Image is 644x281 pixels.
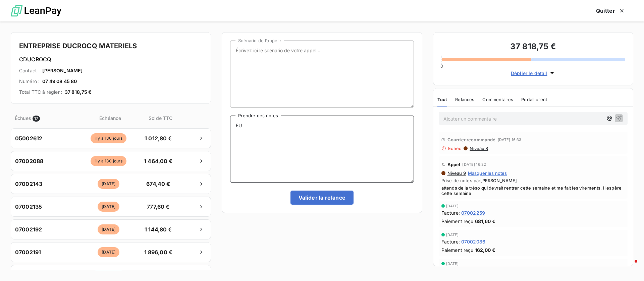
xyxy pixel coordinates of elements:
[441,178,625,183] span: Prise de notes par
[141,180,176,188] span: 674,40 €
[290,191,354,205] button: Valider la relance
[461,238,485,245] span: 07002086
[498,138,522,142] span: [DATE] 16:33
[15,115,31,122] span: Échues
[441,41,625,54] h3: 37 818,75 €
[446,262,459,266] span: [DATE]
[440,63,443,69] span: 0
[98,247,119,257] span: [DATE]
[19,67,40,74] span: Contact :
[441,238,460,245] span: Facture :
[15,180,42,188] span: 07002143
[446,204,459,208] span: [DATE]
[79,115,142,122] span: Échéance
[509,69,557,77] button: Déplier le détail
[143,115,178,122] span: Solde TTC
[521,97,547,102] span: Portail client
[461,209,485,216] span: 07002259
[15,225,42,233] span: 07002192
[511,70,547,77] span: Déplier le détail
[447,170,466,176] span: Niveau 9
[65,89,92,95] span: 37 818,75 €
[33,116,40,122] span: 17
[448,146,462,151] span: Echec
[141,248,176,256] span: 1 896,00 €
[15,248,41,256] span: 07002191
[98,224,119,234] span: [DATE]
[441,247,474,254] span: Paiement reçu
[98,202,119,212] span: [DATE]
[19,41,203,51] h4: ENTREPRISE DUCROCQ MATERIELS
[141,203,176,211] span: 777,60 €
[19,78,40,85] span: Numéro :
[42,78,77,85] span: 07 49 08 45 80
[230,116,414,183] textarea: EU mR
[437,97,447,102] span: Tout
[447,137,496,142] span: Courrier recommandé
[462,162,486,166] span: [DATE] 16:32
[19,55,203,63] h6: CDUCROCQ
[15,157,43,165] span: 07002088
[42,67,83,74] span: [PERSON_NAME]
[15,203,42,211] span: 07002135
[480,178,517,183] span: [PERSON_NAME]
[441,185,625,196] span: attends de la tréso qui devrait rentrer cette semaine et me fait les virements. Il espère cette s...
[141,157,176,165] span: 1 464,00 €
[141,134,176,142] span: 1 012,80 €
[91,133,126,143] span: il y a 130 jours
[141,225,176,233] span: 1 144,80 €
[92,270,126,280] span: il y a 38 jours
[19,89,62,95] span: Total TTC à régler :
[468,170,507,176] span: Masquer les notes
[588,4,633,18] button: Quitter
[482,97,513,102] span: Commentaires
[441,209,460,216] span: Facture :
[98,179,119,189] span: [DATE]
[446,233,459,237] span: [DATE]
[469,146,488,151] span: Niveau 8
[11,2,61,20] img: logo LeanPay
[475,247,495,254] span: 162,00 €
[447,162,461,167] span: Appel
[15,134,42,142] span: 05002612
[441,218,474,225] span: Paiement reçu
[455,97,474,102] span: Relances
[475,218,495,225] span: 681,60 €
[91,156,126,166] span: il y a 130 jours
[621,258,637,274] iframe: Intercom live chat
